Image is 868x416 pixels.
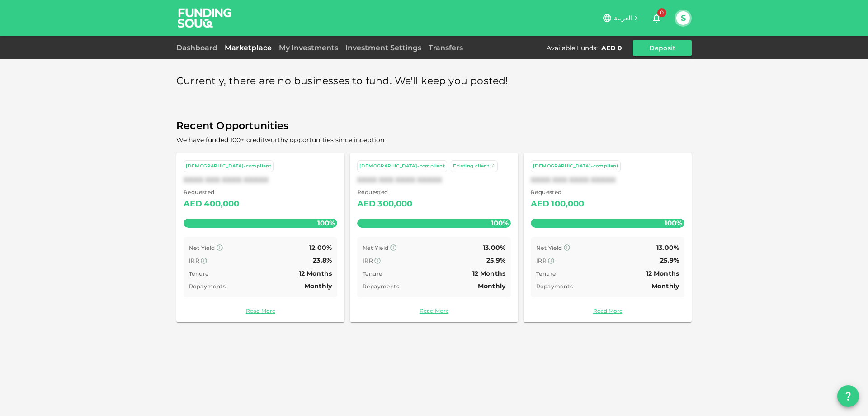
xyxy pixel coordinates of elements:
[531,188,585,197] span: Requested
[536,244,562,251] span: Net Yield
[184,188,240,197] span: Requested
[676,11,690,25] button: S
[425,43,467,52] a: Transfers
[176,136,384,144] span: We have funded 100+ creditworthy opportunities since inception
[601,43,622,53] div: AED 0
[657,8,666,17] span: 0
[176,43,221,52] a: Dashboard
[472,269,505,277] span: 12 Months
[189,244,215,251] span: Net Yield
[221,43,275,52] a: Marketplace
[453,163,489,169] span: Existing client
[186,163,271,170] div: [DEMOGRAPHIC_DATA]-compliant
[533,163,618,170] div: [DEMOGRAPHIC_DATA]-compliant
[486,256,505,264] span: 25.9%
[313,256,332,264] span: 23.8%
[656,244,679,252] span: 13.00%
[647,9,665,27] button: 0
[176,153,344,322] a: [DEMOGRAPHIC_DATA]-compliantXXXX XXX XXXX XXXXX Requested AED400,000100% Net Yield 12.00% IRR 23....
[184,197,202,211] div: AED
[204,197,239,211] div: 400,000
[176,72,509,90] span: Currently, there are no businesses to fund. We'll keep you posted!
[363,270,382,277] span: Tenure
[189,283,226,290] span: Repayments
[357,197,376,211] div: AED
[342,43,425,52] a: Investment Settings
[547,43,598,53] div: Available Funds :
[536,257,547,264] span: IRR
[184,306,337,315] a: Read More
[614,14,632,22] span: العربية
[531,197,549,211] div: AED
[651,282,679,290] span: Monthly
[357,176,511,184] div: XXXX XXX XXXX XXXXX
[837,385,859,407] button: question
[359,163,445,170] div: [DEMOGRAPHIC_DATA]-compliant
[309,244,332,252] span: 12.00%
[662,216,684,230] span: 100%
[536,270,556,277] span: Tenure
[189,257,199,264] span: IRR
[299,269,332,277] span: 12 Months
[176,117,692,135] span: Recent Opportunities
[531,306,684,315] a: Read More
[363,244,389,251] span: Net Yield
[363,257,373,264] span: IRR
[489,216,511,230] span: 100%
[633,40,692,56] button: Deposit
[350,153,518,322] a: [DEMOGRAPHIC_DATA]-compliant Existing clientXXXX XXX XXXX XXXXX Requested AED300,000100% Net Yiel...
[357,188,413,197] span: Requested
[304,282,332,290] span: Monthly
[184,176,337,184] div: XXXX XXX XXXX XXXXX
[551,197,584,211] div: 100,000
[483,244,505,252] span: 13.00%
[524,153,692,322] a: [DEMOGRAPHIC_DATA]-compliantXXXX XXX XXXX XXXXX Requested AED100,000100% Net Yield 13.00% IRR 25....
[275,43,342,52] a: My Investments
[315,216,337,230] span: 100%
[536,283,573,290] span: Repayments
[478,282,505,290] span: Monthly
[189,270,208,277] span: Tenure
[531,176,684,184] div: XXXX XXX XXXX XXXXX
[377,197,412,211] div: 300,000
[646,269,679,277] span: 12 Months
[660,256,679,264] span: 25.9%
[363,283,399,290] span: Repayments
[357,306,511,315] a: Read More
